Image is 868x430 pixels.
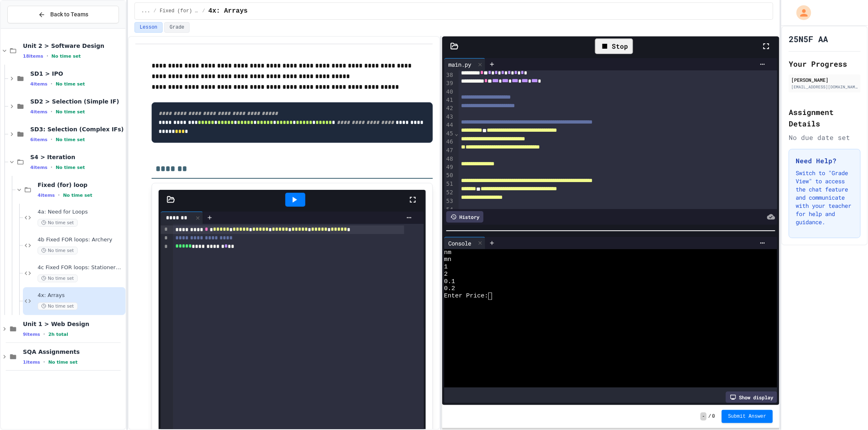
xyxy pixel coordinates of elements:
[791,76,858,83] div: [PERSON_NAME]
[30,98,124,105] span: SD2 > Selection (Simple IF)
[63,193,92,198] span: No time set
[56,137,85,142] span: No time set
[23,42,124,50] span: Unit 2 > Software Design
[789,33,828,45] h1: 25N5F AA
[791,84,858,90] div: [EMAIL_ADDRESS][DOMAIN_NAME]
[444,96,454,105] div: 41
[51,164,52,171] span: •
[444,263,448,271] span: 1
[444,163,454,172] div: 49
[444,138,454,146] div: 46
[789,133,861,142] div: No due date set
[444,189,454,197] div: 52
[48,332,68,337] span: 2h total
[454,130,459,137] span: Fold line
[788,3,813,22] div: My Account
[38,292,124,299] span: 4x: Arrays
[51,136,52,143] span: •
[38,275,78,282] span: No time set
[30,165,47,170] span: 4 items
[789,58,861,70] h2: Your Progress
[43,359,45,365] span: •
[208,6,248,16] span: 4x: Arrays
[30,81,47,87] span: 4 items
[202,8,205,14] span: /
[38,219,78,227] span: No time set
[444,71,454,80] div: 38
[134,22,163,33] button: Lesson
[23,360,40,365] span: 1 items
[708,413,711,420] span: /
[446,211,483,223] div: History
[38,236,124,243] span: 4b Fixed FOR loops: Archery
[444,104,454,113] div: 42
[141,8,150,14] span: ...
[444,237,485,249] div: Console
[796,156,854,166] h3: Need Help?
[23,348,124,356] span: SQA Assignments
[51,108,52,115] span: •
[444,130,454,138] div: 45
[38,181,124,189] span: Fixed (for) loop
[444,256,452,263] span: mn
[595,38,633,54] div: Stop
[38,302,78,310] span: No time set
[30,126,124,133] span: SD3: Selection (Complex IFs)
[51,81,52,87] span: •
[444,278,455,286] span: 0.1
[48,360,78,365] span: No time set
[444,271,448,278] span: 2
[154,8,157,14] span: /
[444,121,454,130] div: 44
[30,70,124,77] span: SD1 > IPO
[444,79,454,88] div: 39
[444,285,455,293] span: 0.2
[700,412,707,421] span: -
[30,137,47,142] span: 6 items
[38,264,124,271] span: 4c Fixed FOR loops: Stationery Order
[23,54,43,59] span: 18 items
[23,320,124,328] span: Unit 1 > Web Design
[712,413,715,420] span: 0
[444,206,454,214] div: 54
[444,60,475,69] div: main.py
[7,6,119,23] button: Back to Teams
[444,58,485,70] div: main.py
[56,109,85,115] span: No time set
[444,180,454,189] div: 51
[164,22,190,33] button: Grade
[444,171,454,180] div: 50
[38,193,55,198] span: 4 items
[444,239,475,248] div: Console
[728,413,767,420] span: Submit Answer
[51,54,81,59] span: No time set
[56,81,85,87] span: No time set
[30,109,47,115] span: 4 items
[444,113,454,121] div: 43
[43,331,45,338] span: •
[444,146,454,155] div: 47
[23,332,40,337] span: 9 items
[38,209,124,216] span: 4a: Need for Loops
[444,155,454,163] div: 48
[789,106,861,129] h2: Assignment Details
[444,249,452,257] span: nm
[38,247,78,254] span: No time set
[444,88,454,96] div: 40
[160,8,199,14] span: Fixed (for) loop
[722,410,773,423] button: Submit Answer
[444,293,488,300] span: Enter Price:
[726,392,777,403] div: Show display
[47,53,48,59] span: •
[58,192,60,198] span: •
[444,197,454,206] div: 53
[50,10,88,19] span: Back to Teams
[796,169,854,226] p: Switch to "Grade View" to access the chat feature and communicate with your teacher for help and ...
[56,165,85,170] span: No time set
[30,153,124,161] span: S4 > Iteration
